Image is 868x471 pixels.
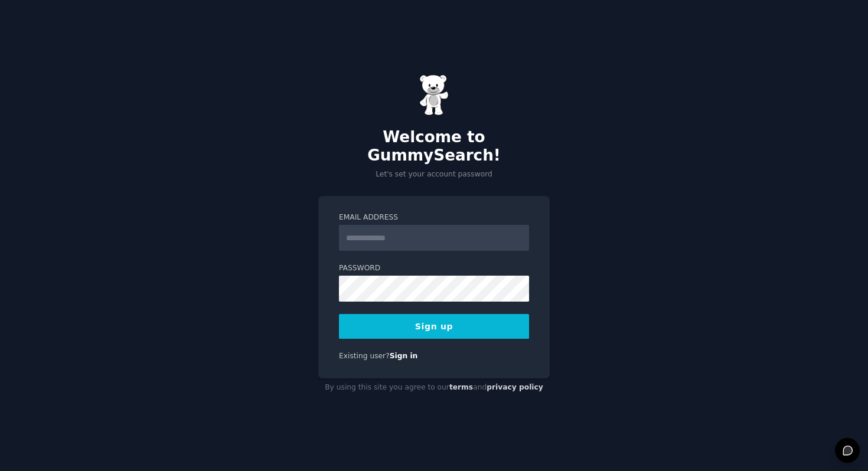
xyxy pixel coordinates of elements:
h2: Welcome to GummySearch! [318,128,550,165]
a: Sign in [390,352,418,360]
a: terms [449,383,473,391]
label: Email Address [339,212,529,223]
p: Let's set your account password [318,169,550,180]
div: By using this site you agree to our and [318,378,550,397]
label: Password [339,263,529,274]
a: privacy policy [487,383,543,391]
span: Existing user? [339,352,390,360]
img: Gummy Bear [419,74,449,116]
button: Sign up [339,314,529,339]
